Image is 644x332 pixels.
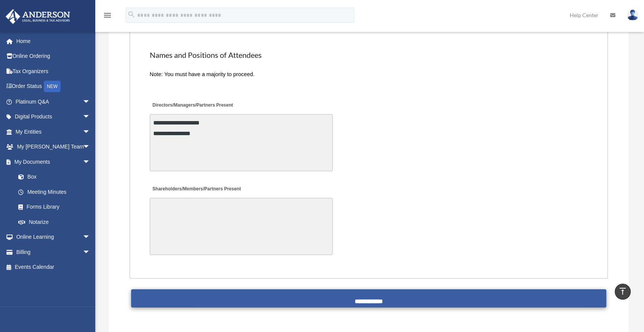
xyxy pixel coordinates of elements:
[83,244,98,260] span: arrow_drop_down
[11,200,102,215] a: Forms Library
[5,154,102,169] a: My Documentsarrow_drop_down
[5,79,102,94] a: Order StatusNEW
[615,284,631,300] a: vertical_align_top
[627,10,638,21] img: User Pic
[150,100,235,110] label: Directors/Managers/Partners Present
[44,81,61,92] div: NEW
[150,50,588,61] h2: Names and Positions of Attendees
[618,287,627,296] i: vertical_align_top
[5,230,102,245] a: Online Learningarrow_drop_down
[150,71,255,77] span: Note: You must have a majority to proceed.
[127,10,136,19] i: search
[5,244,102,260] a: Billingarrow_drop_down
[5,64,102,79] a: Tax Organizers
[5,49,102,64] a: Online Ordering
[83,109,98,125] span: arrow_drop_down
[103,13,112,20] a: menu
[5,260,102,275] a: Events Calendar
[3,9,72,24] img: Anderson Advisors Platinum Portal
[11,169,102,185] a: Box
[83,154,98,170] span: arrow_drop_down
[5,109,102,124] a: Digital Productsarrow_drop_down
[150,184,243,195] label: Shareholders/Members/Partners Present
[83,94,98,110] span: arrow_drop_down
[83,230,98,245] span: arrow_drop_down
[83,124,98,140] span: arrow_drop_down
[103,11,112,20] i: menu
[5,124,102,139] a: My Entitiesarrow_drop_down
[11,184,98,200] a: Meeting Minutes
[11,214,102,230] a: Notarize
[5,34,102,49] a: Home
[5,94,102,109] a: Platinum Q&Aarrow_drop_down
[5,139,102,155] a: My [PERSON_NAME] Teamarrow_drop_down
[83,139,98,155] span: arrow_drop_down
